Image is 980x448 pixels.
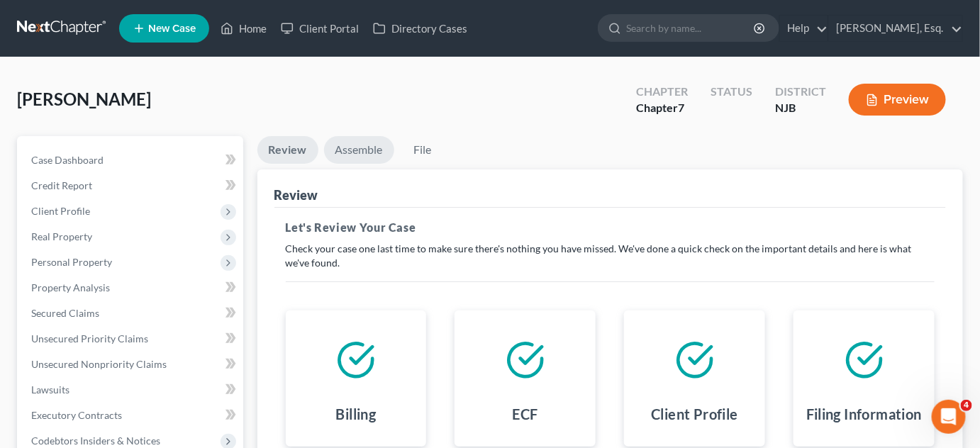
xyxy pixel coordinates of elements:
[636,84,688,100] div: Chapter
[9,6,36,33] button: go back
[20,173,243,198] a: Credit Report
[274,186,318,203] div: Review
[45,340,56,351] button: Gif picker
[626,15,756,41] input: Search by name...
[636,100,688,116] div: Chapter
[274,16,366,41] a: Client Portal
[11,49,233,108] div: Oh apologies for my confusion. Taking a look at the error message now. This is for [PERSON_NAME] ...
[31,281,110,293] span: Property Analysis
[780,16,828,41] a: Help
[249,6,274,31] div: Close
[806,404,922,424] h4: Filing Information
[31,307,99,319] span: Secured Claims
[22,340,33,351] button: Emoji picker
[213,16,274,41] a: Home
[243,334,266,357] button: Send a message…
[148,23,196,34] span: New Case
[90,340,101,351] button: Start recording
[286,242,935,270] p: Check your case one last time to make sure there's nothing you have missed. We've done a quick ch...
[20,377,243,403] a: Lawsuits
[932,400,966,434] iframe: Intercom live chat
[20,352,243,377] a: Unsecured Nonpriority Claims
[62,142,261,169] div: Yes. She has a foreclosure sale in the morning, so I need to file.
[40,8,63,30] img: Profile image for Emma
[20,301,243,326] a: Secured Claims
[651,404,738,424] h4: Client Profile
[849,84,946,116] button: Preview
[336,404,377,424] h4: Billing
[324,136,394,164] a: Assemble
[20,275,243,301] a: Property Analysis
[11,49,272,133] div: Emma says…
[400,136,445,164] a: File
[17,89,151,109] span: [PERSON_NAME]
[31,358,167,370] span: Unsecured Nonpriority Claims
[23,111,137,119] div: [PERSON_NAME] • 6m ago
[222,6,249,33] button: Home
[31,435,160,447] span: Codebtors Insiders & Notices
[69,18,97,32] p: Active
[11,179,272,369] div: Ernest says…
[31,383,69,396] span: Lawsuits
[31,179,92,191] span: Credit Report
[23,57,221,99] div: Oh apologies for my confusion. Taking a look at the error message now. This is for [PERSON_NAME] ...
[711,84,752,100] div: Status
[31,154,104,166] span: Case Dashboard
[286,219,935,236] h5: Let's Review Your Case
[366,16,474,41] a: Directory Cases
[829,16,962,41] a: [PERSON_NAME], Esq.
[20,403,243,428] a: Executory Contracts
[12,310,272,334] textarea: Message…
[678,101,684,114] span: 7
[775,100,826,116] div: NJB
[11,133,272,179] div: Ernest says…
[31,332,148,345] span: Unsecured Priority Claims
[69,7,161,18] h1: [PERSON_NAME]
[257,136,318,164] a: Review
[20,326,243,352] a: Unsecured Priority Claims
[31,230,92,242] span: Real Property
[67,340,79,351] button: Upload attachment
[31,205,90,217] span: Client Profile
[961,400,972,411] span: 4
[31,409,122,421] span: Executory Contracts
[20,147,243,173] a: Case Dashboard
[513,404,538,424] h4: ECF
[31,256,112,268] span: Personal Property
[775,84,826,100] div: District
[51,133,272,178] div: Yes. She has a foreclosure sale in the morning, so I need to file.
